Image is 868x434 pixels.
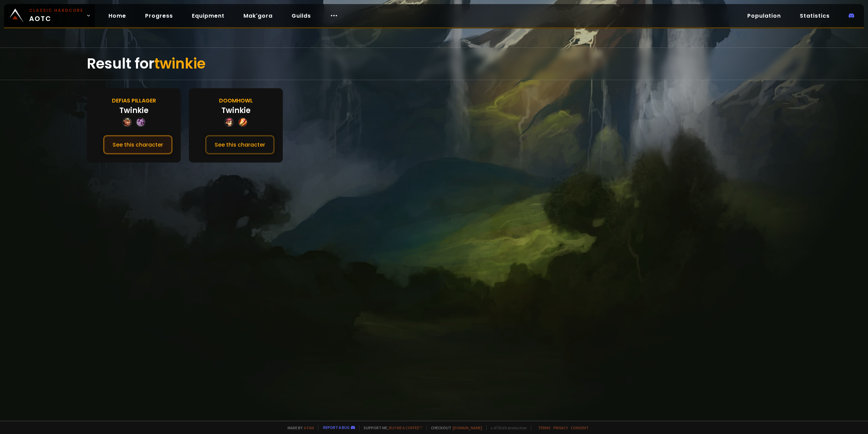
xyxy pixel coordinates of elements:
[742,9,786,23] a: Population
[427,425,482,430] span: Checkout
[186,9,230,23] a: Equipment
[103,135,173,154] button: See this character
[238,9,278,23] a: Mak'gora
[87,48,781,80] div: Result for
[205,135,275,154] button: See this character
[794,9,835,23] a: Statistics
[283,425,314,430] span: Made by
[359,425,422,430] span: Support me,
[286,9,316,23] a: Guilds
[103,9,132,23] a: Home
[112,96,156,105] div: Defias Pillager
[486,425,527,430] span: v. d752d5 - production
[571,425,589,430] a: Consent
[29,7,83,14] small: Classic Hardcore
[538,425,551,430] a: Terms
[119,105,149,116] div: Twinkie
[304,425,314,430] a: a fan
[4,4,95,27] a: Classic HardcoreAOTC
[453,425,482,430] a: [DOMAIN_NAME]
[29,7,83,24] span: AOTC
[140,9,178,23] a: Progress
[553,425,568,430] a: Privacy
[221,105,251,116] div: Twinkie
[323,425,350,430] a: Report a bug
[219,96,253,105] div: Doomhowl
[389,425,422,430] a: Buy me a coffee
[154,54,205,74] span: twinkie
